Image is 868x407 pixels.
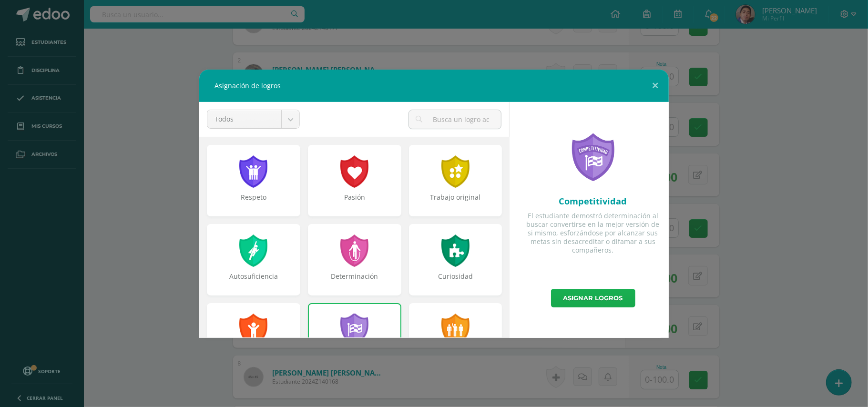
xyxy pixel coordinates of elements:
div: Asignación de logros [199,70,669,102]
input: Busca un logro aquí... [409,110,501,129]
div: Competitividad [525,195,661,207]
a: Asignar logros [551,289,635,307]
div: El estudiante demostró determinación al buscar convertirse en la mejor versión de si mismo, esfor... [525,212,661,255]
div: Trabajo original [410,193,501,212]
div: Determinación [309,272,400,291]
button: Close (Esc) [642,70,669,102]
div: Pasión [309,193,400,212]
a: Todos [207,110,299,128]
div: Respeto [208,193,299,212]
div: Curiosidad [410,272,501,291]
div: Autosuficiencia [208,272,299,291]
span: Todos [214,110,274,128]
